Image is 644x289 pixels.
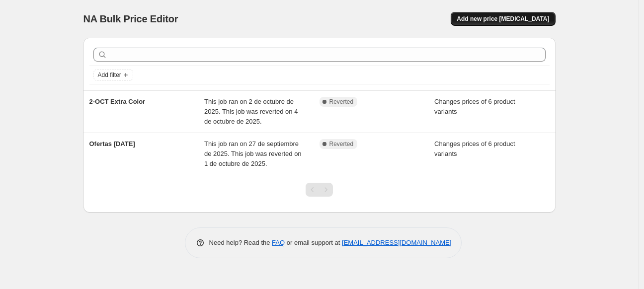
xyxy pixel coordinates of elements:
button: Add filter [93,69,133,81]
a: [EMAIL_ADDRESS][DOMAIN_NAME] [342,239,451,246]
span: Add filter [98,71,121,79]
nav: Pagination [306,183,333,197]
span: Add new price [MEDICAL_DATA] [457,15,549,23]
span: This job ran on 27 de septiembre de 2025. This job was reverted on 1 de octubre de 2025. [204,140,302,167]
span: NA Bulk Price Editor [83,13,178,24]
span: Reverted [329,98,354,106]
span: Need help? Read the [209,239,272,246]
span: Ofertas [DATE] [89,140,135,147]
span: This job ran on 2 de octubre de 2025. This job was reverted on 4 de octubre de 2025. [204,98,298,125]
a: FAQ [272,239,285,246]
span: Reverted [329,140,354,148]
button: Add new price [MEDICAL_DATA] [451,12,555,26]
span: Changes prices of 6 product variants [434,140,515,157]
span: 2-OCT Extra Color [89,98,146,105]
span: or email support at [285,239,342,246]
span: Changes prices of 6 product variants [434,98,515,115]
